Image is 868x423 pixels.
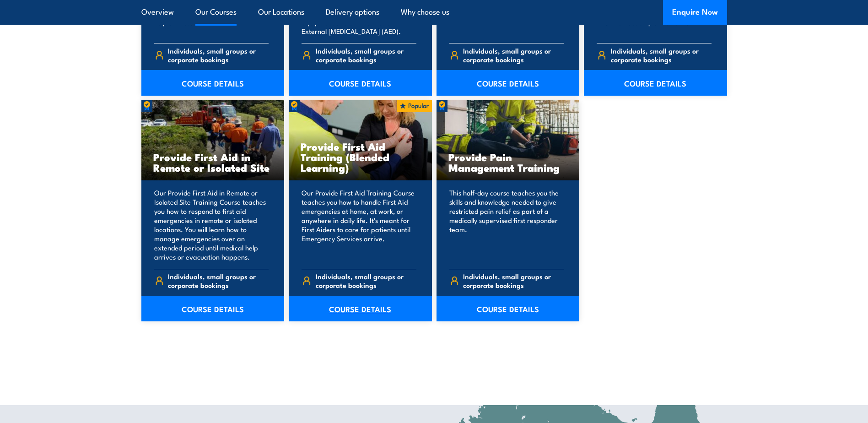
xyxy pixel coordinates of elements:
[437,296,580,321] a: COURSE DETAILS
[448,152,568,173] h3: Provide Pain Management Training
[154,188,269,261] p: Our Provide First Aid in Remote or Isolated Site Training Course teaches you how to respond to fi...
[316,46,416,64] span: Individuals, small groups or corporate bookings
[141,70,285,96] a: COURSE DETAILS
[168,46,269,64] span: Individuals, small groups or corporate bookings
[437,70,580,96] a: COURSE DETAILS
[289,296,432,321] a: COURSE DETAILS
[289,70,432,96] a: COURSE DETAILS
[463,272,564,289] span: Individuals, small groups or corporate bookings
[153,152,273,173] h3: Provide First Aid in Remote or Isolated Site
[168,272,269,289] span: Individuals, small groups or corporate bookings
[301,141,420,173] h3: Provide First Aid Training (Blended Learning)
[316,272,416,289] span: Individuals, small groups or corporate bookings
[141,296,285,321] a: COURSE DETAILS
[611,46,712,64] span: Individuals, small groups or corporate bookings
[463,46,564,64] span: Individuals, small groups or corporate bookings
[584,70,727,96] a: COURSE DETAILS
[302,188,416,261] p: Our Provide First Aid Training Course teaches you how to handle First Aid emergencies at home, at...
[449,188,564,261] p: This half-day course teaches you the skills and knowledge needed to give restricted pain relief a...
